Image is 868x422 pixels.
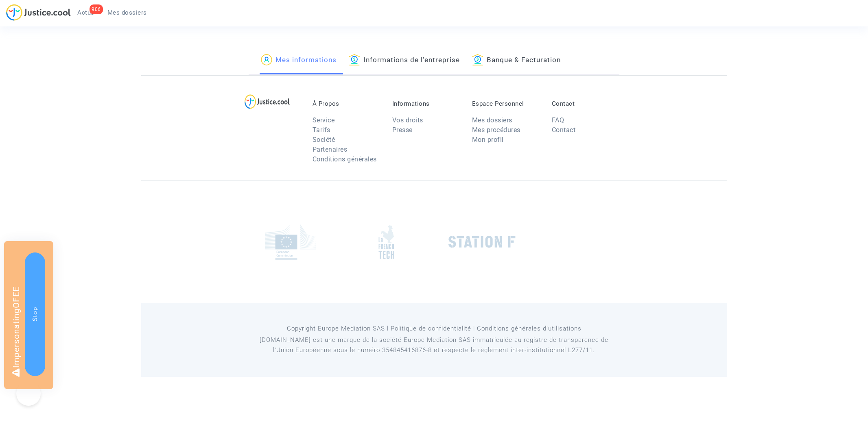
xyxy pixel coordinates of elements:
img: stationf.png [448,236,516,248]
span: Stop [31,307,39,321]
a: Mon profil [472,136,504,144]
p: Copyright Europe Mediation SAS l Politique de confidentialité l Conditions générales d’utilisa... [249,324,619,334]
img: europe_commision.png [265,224,316,260]
img: jc-logo.svg [6,4,71,21]
a: Informations de l'entreprise [349,47,460,74]
a: Tarifs [313,126,330,134]
a: Partenaires [313,146,348,153]
img: logo-lg.svg [245,94,290,109]
iframe: Help Scout Beacon - Open [16,381,41,406]
button: Stop [25,252,45,376]
p: À Propos [313,100,380,107]
div: Impersonating [4,241,53,389]
p: Contact [552,100,619,107]
a: Conditions générales [313,155,377,163]
p: Informations [392,100,460,107]
div: 906 [90,4,103,14]
img: icon-banque.svg [472,54,483,65]
img: french_tech.png [378,225,394,259]
span: Mes dossiers [107,9,147,16]
a: Société [313,136,335,144]
a: Presse [392,126,413,134]
img: icon-banque.svg [349,54,360,65]
a: Mes informations [261,47,337,74]
a: Service [313,116,335,124]
p: [DOMAIN_NAME] est une marque de la société Europe Mediation SAS immatriculée au registre de tr... [249,335,619,355]
span: Actus [77,9,94,16]
a: FAQ [552,116,564,124]
a: Contact [552,126,576,134]
a: Vos droits [392,116,423,124]
img: icon-passager.svg [261,54,272,65]
a: Mes dossiers [472,116,512,124]
a: Banque & Facturation [472,47,561,74]
a: Mes dossiers [101,7,153,19]
p: Espace Personnel [472,100,540,107]
a: 906Actus [71,7,101,19]
a: Mes procédures [472,126,520,134]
